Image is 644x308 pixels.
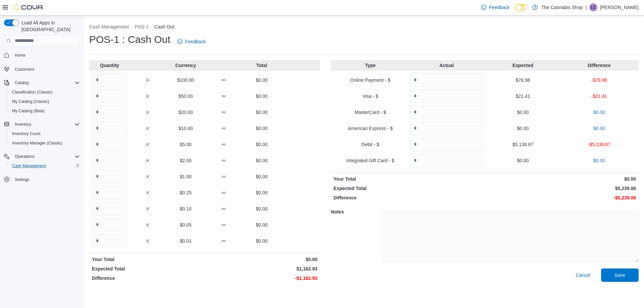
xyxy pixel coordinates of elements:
[12,99,49,104] span: My Catalog (Classic)
[410,106,483,119] input: Quantity
[92,218,127,232] input: Quantity
[614,272,625,279] span: Save
[12,51,28,59] a: Home
[562,125,636,132] p: $0.00
[168,238,203,244] p: $0.01
[333,62,407,69] p: Type
[168,205,203,212] p: $0.10
[168,109,203,116] p: $20.00
[410,73,483,87] input: Quantity
[9,107,80,115] span: My Catalog (Beta)
[168,62,203,69] p: Currency
[9,162,80,170] span: Cash Management
[92,186,127,199] input: Quantity
[333,109,407,116] p: MasterCard - $
[410,122,483,135] input: Quantity
[486,141,559,148] p: $5,138.67
[1,78,83,87] button: Catalog
[168,157,203,164] p: $2.00
[12,152,37,161] button: Operations
[486,62,559,69] p: Expected
[7,97,83,106] button: My Catalog (Classic)
[562,109,636,116] p: $0.00
[333,93,407,100] p: Visa - $
[244,141,279,148] p: $0.00
[168,93,203,100] p: $50.00
[19,19,80,33] span: Load All Apps in [GEOGRAPHIC_DATA]
[12,152,80,161] span: Operations
[478,1,512,14] a: Feedback
[15,177,29,182] span: Settings
[244,125,279,132] p: $0.00
[333,176,483,182] p: Your Total
[333,157,407,164] p: Integrated Gift Card - $
[89,23,639,32] nav: An example of EuiBreadcrumbs
[9,88,80,96] span: Classification (Classic)
[562,157,636,164] p: $0.00
[244,109,279,116] p: $0.00
[9,98,52,106] a: My Catalog (Classic)
[92,122,127,135] input: Quantity
[168,125,203,132] p: $10.00
[12,108,45,114] span: My Catalog (Beta)
[591,3,596,11] span: LC
[92,73,127,87] input: Quantity
[15,154,35,159] span: Operations
[168,189,203,196] p: $0.25
[92,256,203,263] p: Your Total
[1,175,83,184] button: Settings
[174,35,208,48] a: Feedback
[12,120,34,128] button: Inventory
[15,53,25,58] span: Home
[185,38,206,45] span: Feedback
[244,62,279,69] p: Total
[333,194,483,201] p: Difference
[92,170,127,183] input: Quantity
[600,3,639,11] p: [PERSON_NAME]
[7,138,83,148] button: Inventory Manager (Classic)
[9,98,80,106] span: My Catalog (Classic)
[12,163,46,169] span: Cash Management
[576,272,590,279] span: Cancel
[562,93,636,100] p: -$21.41
[486,185,636,192] p: $5,239.06
[601,268,639,282] button: Save
[12,89,53,95] span: Classification (Classic)
[486,93,559,100] p: $21.41
[12,120,80,128] span: Inventory
[562,77,636,83] p: -$78.98
[244,189,279,196] p: $0.00
[7,161,83,171] button: Cash Management
[410,154,483,167] input: Quantity
[9,130,43,138] a: Inventory Count
[92,275,203,282] p: Difference
[12,176,32,184] a: Settings
[515,4,529,11] input: Dark Mode
[92,234,127,248] input: Quantity
[206,256,317,263] p: $0.00
[333,185,483,192] p: Expected Total
[9,139,80,147] span: Inventory Manager (Classic)
[573,268,593,282] button: Cancel
[15,67,34,72] span: Customers
[244,93,279,100] p: $0.00
[92,265,203,272] p: Expected Total
[12,79,80,87] span: Catalog
[12,65,37,73] a: Customers
[12,65,80,73] span: Customers
[92,106,127,119] input: Quantity
[331,205,381,219] h5: Notes
[486,125,559,132] p: $0.00
[92,89,127,103] input: Quantity
[244,205,279,212] p: $0.00
[92,154,127,167] input: Quantity
[589,3,597,11] div: Liam Connolly
[1,152,83,161] button: Operations
[9,162,49,170] a: Cash Management
[486,109,559,116] p: $0.00
[541,3,583,11] p: The Cannabis Shop
[92,62,127,69] p: Quantity
[333,77,407,83] p: Online Payment - $
[486,194,636,201] p: -$5,239.06
[1,120,83,129] button: Inventory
